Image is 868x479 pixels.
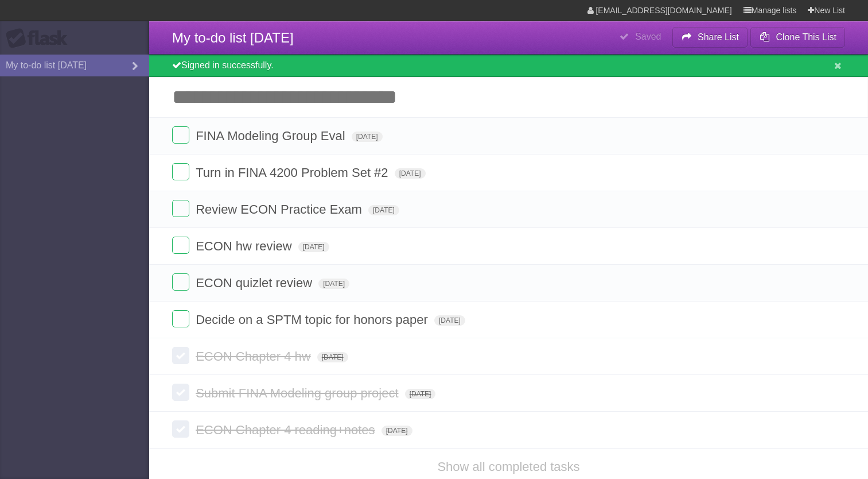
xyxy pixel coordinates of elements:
[172,384,189,401] label: Done
[196,165,391,180] span: Turn in FINA 4200 Problem Set #2
[196,276,315,290] span: ECON quizlet review
[776,32,836,42] b: Clone This List
[172,347,189,364] label: Done
[172,420,189,438] label: Done
[149,55,868,77] div: Signed in successfully.
[172,237,189,254] label: Done
[196,202,365,217] span: Review ECON Practice Exam
[382,426,412,436] span: [DATE]
[172,273,189,291] label: Done
[317,352,348,362] span: [DATE]
[172,163,189,180] label: Done
[405,389,436,399] span: [DATE]
[196,423,377,437] span: ECON Chapter 4 reading+notes
[750,27,845,48] button: Clone This List
[172,126,189,144] label: Done
[172,200,189,217] label: Done
[434,315,465,326] span: [DATE]
[635,32,661,41] b: Saved
[298,242,329,252] span: [DATE]
[698,32,739,42] b: Share List
[368,205,399,215] span: [DATE]
[172,30,294,45] span: My to-do list [DATE]
[172,310,189,327] label: Done
[196,312,431,327] span: Decide on a SPTM topic for honors paper
[352,132,383,142] span: [DATE]
[196,349,314,364] span: ECON Chapter 4 hw
[437,459,579,474] a: Show all completed tasks
[196,129,348,143] span: FINA Modeling Group Eval
[318,279,349,289] span: [DATE]
[196,386,401,400] span: Submit FINA Modeling group project
[6,28,75,49] div: Flask
[672,27,748,48] button: Share List
[196,239,294,253] span: ECON hw review
[395,168,426,179] span: [DATE]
